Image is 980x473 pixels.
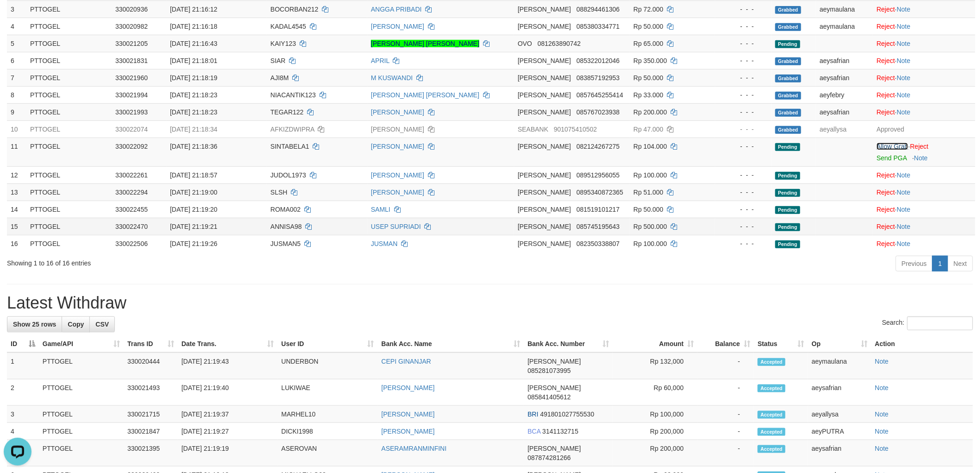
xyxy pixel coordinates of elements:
[877,206,895,213] a: Reject
[26,138,112,166] td: PTTOGEL
[39,440,124,467] td: PTTOGEL
[873,103,975,120] td: ·
[7,201,26,218] td: 14
[7,423,39,440] td: 4
[270,23,306,30] span: KADAL4545
[873,0,975,18] td: ·
[775,223,800,231] span: Pending
[170,223,217,230] span: [DATE] 21:19:21
[577,171,620,179] span: Copy 089512956055 to clipboard
[26,235,112,252] td: PTTOGEL
[170,57,217,64] span: [DATE] 21:18:01
[719,125,768,134] div: - - -
[26,103,112,120] td: PTTOGEL
[719,107,768,117] div: - - -
[877,143,910,150] span: ·
[7,218,26,235] td: 15
[816,69,873,86] td: aeysafrian
[758,411,785,419] span: Accepted
[897,108,911,116] a: Note
[115,126,148,133] span: 330022074
[577,206,620,213] span: Copy 081519101217 to clipboard
[518,23,571,30] span: [PERSON_NAME]
[577,108,620,116] span: Copy 085767023938 to clipboard
[278,353,378,379] td: UNDERBON
[816,86,873,103] td: aeyfebry
[758,428,785,436] span: Accepted
[873,69,975,86] td: ·
[371,171,424,179] a: [PERSON_NAME]
[270,189,288,196] span: SLSH
[719,73,768,82] div: - - -
[115,91,148,99] span: 330021994
[7,255,402,268] div: Showing 1 to 16 of 16 entries
[382,410,435,418] a: [PERSON_NAME]
[26,52,112,69] td: PTTOGEL
[7,35,26,52] td: 5
[278,379,378,406] td: LUKIWAE
[719,22,768,31] div: - - -
[634,108,667,116] span: Rp 200.000
[873,120,975,138] td: Approved
[877,74,895,82] a: Reject
[170,74,217,82] span: [DATE] 21:18:19
[719,205,768,214] div: - - -
[178,353,278,379] td: [DATE] 21:19:43
[613,379,697,406] td: Rp 60,000
[634,40,664,47] span: Rp 65.000
[697,353,754,379] td: -
[170,40,217,47] span: [DATE] 21:16:43
[170,143,217,150] span: [DATE] 21:18:36
[577,91,623,99] span: Copy 0857645255414 to clipboard
[26,120,112,138] td: PTTOGEL
[877,223,895,230] a: Reject
[518,206,571,213] span: [PERSON_NAME]
[7,183,26,201] td: 13
[7,235,26,252] td: 16
[382,384,435,391] a: [PERSON_NAME]
[7,138,26,166] td: 11
[270,40,296,47] span: KAIY123
[634,206,664,213] span: Rp 50.000
[634,143,667,150] span: Rp 104.000
[808,353,872,379] td: aeymaulana
[697,406,754,423] td: -
[775,189,800,197] span: Pending
[115,189,148,196] span: 330022294
[816,18,873,35] td: aeymaulana
[528,428,540,435] span: BCA
[170,91,217,99] span: [DATE] 21:18:23
[873,86,975,103] td: ·
[115,40,148,47] span: 330021205
[170,189,217,196] span: [DATE] 21:19:00
[270,74,289,82] span: AJI8M
[115,57,148,64] span: 330021831
[758,358,785,366] span: Accepted
[278,440,378,467] td: ASEROVAN
[538,40,581,47] span: Copy 081263890742 to clipboard
[95,321,109,328] span: CSV
[26,86,112,103] td: PTTOGEL
[613,335,697,353] th: Amount: activate to sort column ascending
[26,35,112,52] td: PTTOGEL
[524,335,613,353] th: Bank Acc. Number: activate to sort column ascending
[382,428,435,435] a: [PERSON_NAME]
[719,222,768,231] div: - - -
[873,52,975,69] td: ·
[877,57,895,64] a: Reject
[371,40,479,47] a: [PERSON_NAME] [PERSON_NAME]
[270,91,316,99] span: NIACANTIK123
[124,440,178,467] td: 330021395
[26,166,112,183] td: PTTOGEL
[124,423,178,440] td: 330021847
[7,103,26,120] td: 9
[775,23,801,31] span: Grabbed
[634,6,664,13] span: Rp 72.000
[775,206,800,214] span: Pending
[719,142,768,151] div: - - -
[816,52,873,69] td: aeysafrian
[882,316,973,330] label: Search:
[897,189,911,196] a: Note
[518,6,571,13] span: [PERSON_NAME]
[518,57,571,64] span: [PERSON_NAME]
